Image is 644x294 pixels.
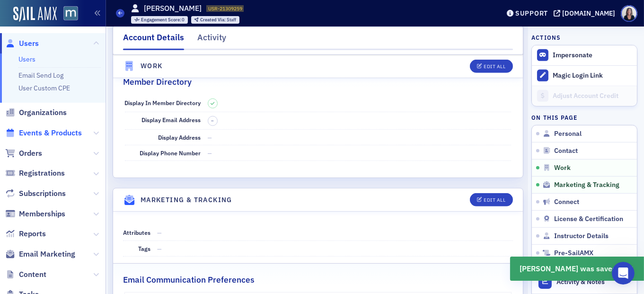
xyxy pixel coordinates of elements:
[42,167,174,223] div: I tried again last night and this morning the only options I have to share the documents in drive...
[191,16,239,24] div: Created Via: Staff
[63,6,78,21] img: SailAMX
[5,148,42,159] a: Orders
[41,92,94,99] b: [PERSON_NAME]
[162,218,177,233] button: Send a message…
[557,277,605,287] span: Activity & Notes
[5,168,65,178] a: Registrations
[6,4,24,22] button: go back
[166,4,183,21] div: Close
[621,5,637,22] span: Profile
[554,130,582,138] span: Personal
[8,161,182,240] div: Kelly says…
[553,92,632,100] div: Adjust Account Credit
[5,38,39,49] a: Users
[123,229,150,236] span: Attributes
[197,31,226,49] div: Activity
[15,134,93,139] div: [PERSON_NAME] • 17h ago
[8,89,182,111] div: Luke says…
[18,84,70,92] a: User Custom CPE
[554,249,593,258] span: Pre-SailAMX
[200,17,227,23] span: Created Via :
[141,18,185,23] div: 0
[15,58,148,76] div: Our usual reply time 🕒
[15,16,148,53] div: You’ll get replies here and in your email: ✉️
[554,164,571,172] span: Work
[131,16,188,24] div: Engagement Score: 0
[15,117,78,126] div: Can you try again?
[8,149,182,161] div: [DATE]
[30,222,37,229] button: Emoji picker
[13,7,57,22] img: SailAMX
[19,128,82,138] span: Events & Products
[8,111,85,132] div: Can you try again?[PERSON_NAME] • 17h ago
[5,269,46,280] a: Content
[19,38,39,49] span: Users
[8,111,182,149] div: Luke says…
[141,195,232,205] h4: Marketing & Tracking
[554,147,578,155] span: Contact
[562,9,615,18] div: [DOMAIN_NAME]
[470,193,512,206] button: Edit All
[532,65,637,86] button: Magic Login Link
[23,67,89,75] b: under 15 minutes
[142,116,201,124] span: Display Email Address
[45,222,53,229] button: Gif picker
[208,149,212,157] span: —
[19,168,65,178] span: Registrations
[18,71,63,80] a: Email Send Log
[18,55,35,63] a: Users
[470,60,512,73] button: Edit All
[138,245,150,252] span: Tags
[41,91,161,100] div: joined the conversation
[15,35,144,52] b: [PERSON_NAME][EMAIL_ADDRESS][DOMAIN_NAME]
[515,9,548,18] div: Support
[208,5,242,12] span: USR-21309259
[159,134,201,141] span: Display Address
[46,12,92,21] p: Active 10h ago
[57,6,78,22] a: View Homepage
[34,161,182,229] div: I tried again last night and this morning the only options I have to share the documents in drive...
[19,188,66,199] span: Subscriptions
[5,128,82,138] a: Events & Products
[19,229,46,239] span: Reports
[554,215,623,223] span: License & Certification
[211,117,214,124] span: –
[8,202,181,218] textarea: Message…
[484,64,505,69] div: Edit All
[532,86,637,106] a: Adjust Account Credit
[484,197,505,203] div: Edit All
[208,134,212,141] span: —
[19,148,42,159] span: Orders
[554,10,618,17] button: [DOMAIN_NAME]
[157,229,162,236] span: —
[554,181,619,189] span: Marketing & Tracking
[123,274,255,286] h2: Email Communication Preferences
[19,269,46,280] span: Content
[141,17,182,23] span: Engagement Score :
[60,222,68,229] button: Start recording
[520,263,619,275] span: [PERSON_NAME] was saved.
[19,107,67,118] span: Organizations
[531,113,637,122] h4: On this page
[140,149,201,157] span: Display Phone Number
[554,198,579,206] span: Connect
[8,10,155,82] div: You’ll get replies here and in your email:✉️[PERSON_NAME][EMAIL_ADDRESS][DOMAIN_NAME]Our usual re...
[144,3,202,14] h1: [PERSON_NAME]
[46,5,107,12] h1: [PERSON_NAME]
[19,249,75,259] span: Email Marketing
[123,76,192,88] h2: Member Directory
[8,10,182,89] div: Operator says…
[27,5,42,20] img: Profile image for Luke
[5,188,66,199] a: Subscriptions
[200,18,236,23] div: Staff
[19,209,65,219] span: Memberships
[157,245,162,252] span: —
[612,262,635,285] iframe: Intercom live chat
[125,99,201,107] span: Display In Member Directory
[553,71,632,80] div: Magic Login Link
[5,107,67,118] a: Organizations
[5,209,65,219] a: Memberships
[15,222,22,229] button: Upload attachment
[531,33,561,42] h4: Actions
